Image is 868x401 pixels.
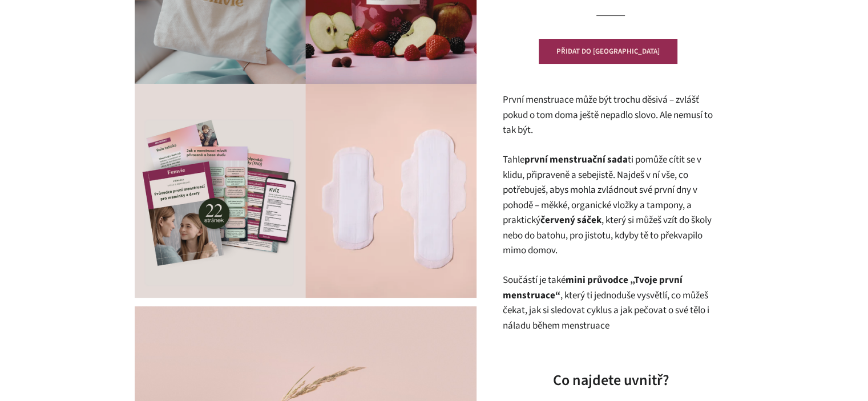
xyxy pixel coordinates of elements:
span: PŘIDAT DO [GEOGRAPHIC_DATA] [556,46,660,56]
p: Součástí je také , který ti jednoduše vysvětlí, co můžeš čekat, jak si sledovat cyklus a jak pečo... [502,273,719,333]
h3: Co najdete uvnitř? [502,370,719,391]
button: PŘIDAT DO [GEOGRAPHIC_DATA] [539,39,677,64]
p: Tahle ti pomůže cítit se v klidu, připraveně a sebejistě. Najdeš v ní vše, co potřebuješ, abys mo... [502,152,719,258]
strong: červený sáček [540,213,601,227]
strong: mini průvodce „Tvoje první menstruace“ [502,273,682,302]
p: První menstruace může být trochu děsivá – zvlášť pokud o tom doma ještě nepadlo slovo. Ale nemusí... [502,92,719,138]
strong: první menstruační sada [524,153,627,167]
